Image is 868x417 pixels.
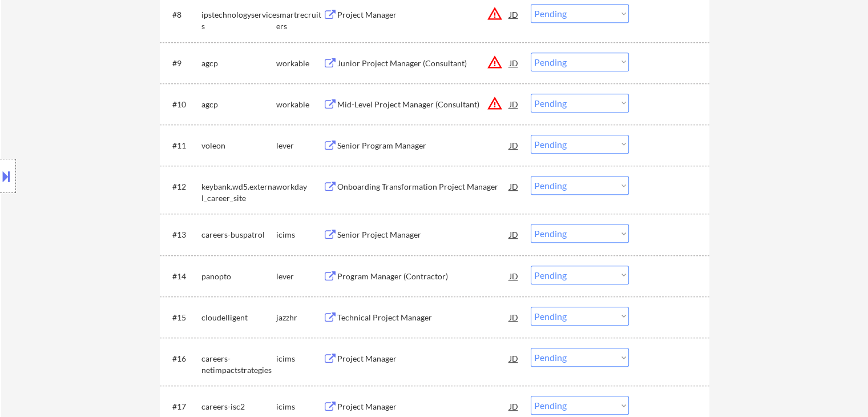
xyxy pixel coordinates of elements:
[337,401,510,412] div: Project Manager
[337,271,510,282] div: Program Manager (Contractor)
[276,58,323,69] div: workable
[201,229,276,240] div: careers-buspatrol
[172,401,192,412] div: #17
[276,140,323,151] div: lever
[337,181,510,193] div: Onboarding Transformation Project Manager
[276,353,323,364] div: icims
[201,312,276,323] div: cloudelligent
[201,181,276,203] div: keybank.wd5.external_career_site
[172,353,192,364] div: #16
[276,312,323,323] div: jazzhr
[508,307,520,327] div: JD
[487,54,503,70] button: warning_amber
[201,401,276,412] div: careers-isc2
[508,348,520,368] div: JD
[508,176,520,197] div: JD
[508,135,520,155] div: JD
[487,6,503,22] button: warning_amber
[201,9,276,31] div: ipstechnologyservices
[172,58,192,69] div: #9
[337,99,510,110] div: Mid-Level Project Manager (Consultant)
[337,229,510,240] div: Senior Project Manager
[508,53,520,73] div: JD
[337,353,510,364] div: Project Manager
[508,4,520,25] div: JD
[508,396,520,416] div: JD
[201,271,276,282] div: panopto
[276,229,323,240] div: icims
[172,9,192,21] div: #8
[201,99,276,110] div: agcp
[487,95,503,111] button: warning_amber
[201,140,276,151] div: voleon
[337,312,510,323] div: Technical Project Manager
[276,181,323,193] div: workday
[337,58,510,69] div: Junior Project Manager (Consultant)
[337,140,510,151] div: Senior Program Manager
[276,401,323,412] div: icims
[201,58,276,69] div: agcp
[276,9,323,31] div: smartrecruiters
[508,266,520,286] div: JD
[276,99,323,110] div: workable
[172,312,192,323] div: #15
[201,353,276,375] div: careers-netimpactstrategies
[508,224,520,244] div: JD
[276,271,323,282] div: lever
[508,94,520,114] div: JD
[337,9,510,21] div: Project Manager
